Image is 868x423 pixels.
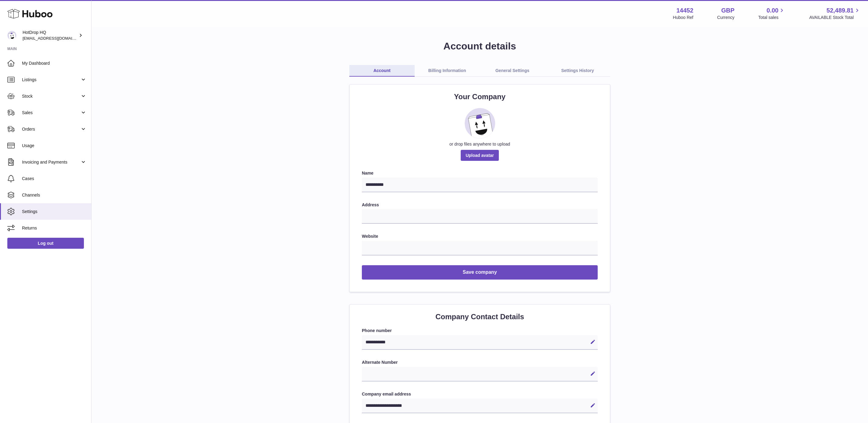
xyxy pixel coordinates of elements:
span: 0.00 [767,6,779,15]
span: 52,489.81 [827,6,854,15]
span: Channels [22,192,87,198]
span: Upload avatar [461,150,499,161]
a: Billing Information [415,65,480,77]
a: 52,489.81 AVAILABLE Stock Total [809,6,861,20]
a: 0.00 Total sales [758,6,785,20]
strong: 14452 [676,6,693,15]
span: Stock [22,93,80,99]
span: Invoicing and Payments [22,159,80,165]
span: AVAILABLE Stock Total [809,15,861,20]
span: Total sales [758,15,785,20]
label: Address [362,202,598,208]
div: or drop files anywhere to upload [362,141,598,147]
label: Company email address [362,391,598,397]
span: Cases [22,176,87,182]
span: Listings [22,77,80,83]
strong: GBP [721,6,734,15]
span: [EMAIL_ADDRESS][DOMAIN_NAME] [23,36,90,41]
h2: Company Contact Details [362,312,598,322]
h1: Account details [101,40,858,53]
a: General Settings [480,65,545,77]
span: Returns [22,225,87,231]
a: Account [349,65,415,77]
img: internalAdmin-14452@internal.huboo.com [7,31,16,40]
span: My Dashboard [22,60,87,66]
label: Website [362,233,598,239]
span: Settings [22,209,87,215]
button: Save company [362,265,598,280]
label: Alternate Number [362,360,598,365]
div: Huboo Ref [673,15,693,20]
span: Orders [22,126,80,132]
div: HotDrop HQ [23,30,77,41]
div: Currency [717,15,735,20]
label: Phone number [362,328,598,334]
span: Usage [22,143,87,149]
a: Log out [7,238,84,249]
img: placeholder_image.svg [465,108,495,139]
h2: Your Company [362,92,598,102]
span: Sales [22,110,80,116]
a: Settings History [545,65,610,77]
label: Name [362,170,598,176]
